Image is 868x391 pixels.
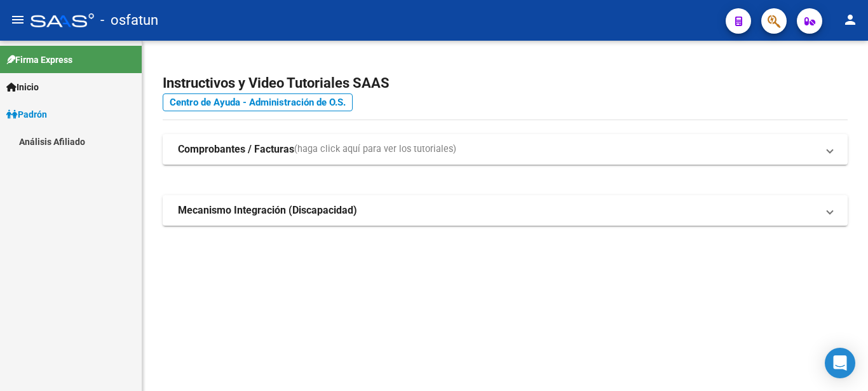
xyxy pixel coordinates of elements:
[10,12,25,27] mat-icon: menu
[843,12,858,27] mat-icon: person
[6,80,39,94] span: Inicio
[100,6,158,34] span: - osfatun
[163,93,353,111] a: Centro de Ayuda - Administración de O.S.
[163,134,848,165] mat-expansion-panel-header: Comprobantes / Facturas(haga click aquí para ver los tutoriales)
[825,348,855,378] div: Open Intercom Messenger
[178,142,294,156] strong: Comprobantes / Facturas
[6,53,72,67] span: Firma Express
[178,203,357,217] strong: Mecanismo Integración (Discapacidad)
[6,107,47,121] span: Padrón
[294,142,456,156] span: (haga click aquí para ver los tutoriales)
[163,195,848,226] mat-expansion-panel-header: Mecanismo Integración (Discapacidad)
[163,71,848,95] h2: Instructivos y Video Tutoriales SAAS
